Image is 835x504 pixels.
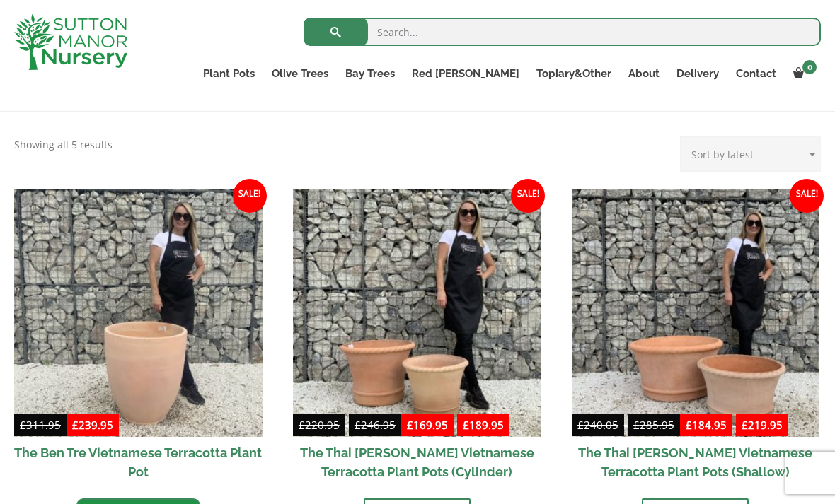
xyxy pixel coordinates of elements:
[620,64,668,83] a: About
[14,14,127,70] img: logo
[742,418,748,432] span: £
[463,418,469,432] span: £
[727,64,785,83] a: Contact
[802,60,817,74] span: 0
[633,418,640,432] span: £
[572,189,820,488] a: Sale! £240.05-£285.95 £184.95-£219.95 The Thai [PERSON_NAME] Vietnamese Terracotta Plant Pots (Sh...
[790,179,824,213] span: Sale!
[668,64,727,83] a: Delivery
[355,418,396,432] bdi: 246.95
[299,418,340,432] bdi: 220.95
[293,189,541,437] img: The Thai Binh Vietnamese Terracotta Plant Pots (Cylinder)
[304,18,821,46] input: Search...
[195,64,263,83] a: Plant Pots
[577,418,618,432] bdi: 240.05
[407,418,413,432] span: £
[263,64,337,83] a: Olive Trees
[572,416,680,437] del: -
[293,416,401,437] del: -
[577,418,584,432] span: £
[633,418,674,432] bdi: 285.95
[686,418,692,432] span: £
[680,136,821,172] select: Shop order
[233,179,267,213] span: Sale!
[572,437,820,488] h2: The Thai [PERSON_NAME] Vietnamese Terracotta Plant Pots (Shallow)
[14,136,113,153] p: Showing all 5 results
[14,189,263,488] a: Sale! The Ben Tre Vietnamese Terracotta Plant Pot
[403,64,528,83] a: Red [PERSON_NAME]
[355,418,361,432] span: £
[293,437,541,488] h2: The Thai [PERSON_NAME] Vietnamese Terracotta Plant Pots (Cylinder)
[686,418,727,432] bdi: 184.95
[572,189,820,437] img: The Thai Binh Vietnamese Terracotta Plant Pots (Shallow)
[20,418,26,432] span: £
[680,416,788,437] ins: -
[337,64,403,83] a: Bay Trees
[72,418,113,432] bdi: 239.95
[20,418,61,432] bdi: 311.95
[463,418,504,432] bdi: 189.95
[72,418,79,432] span: £
[14,437,263,488] h2: The Ben Tre Vietnamese Terracotta Plant Pot
[293,189,541,488] a: Sale! £220.95-£246.95 £169.95-£189.95 The Thai [PERSON_NAME] Vietnamese Terracotta Plant Pots (Cy...
[14,189,263,437] img: The Ben Tre Vietnamese Terracotta Plant Pot
[401,416,509,437] ins: -
[742,418,783,432] bdi: 219.95
[528,64,620,83] a: Topiary&Other
[299,418,305,432] span: £
[785,64,821,83] a: 0
[407,418,448,432] bdi: 169.95
[511,179,545,213] span: Sale!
